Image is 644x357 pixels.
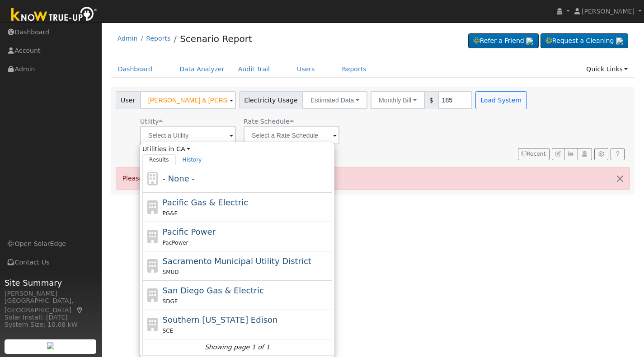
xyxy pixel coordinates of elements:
[163,174,195,183] span: - None -
[302,91,367,109] button: Estimated Data
[163,315,278,325] span: Southern [US_STATE] Edison
[163,328,174,334] span: SCE
[5,320,97,329] div: System Size: 10.08 kW
[468,33,539,49] a: Refer a Friend
[611,167,630,190] button: Close
[122,175,249,182] span: Please select a utility and rate schedule
[176,154,209,165] a: History
[371,91,425,109] button: Monthly Bill
[140,91,236,109] input: Select a User
[163,298,178,305] span: SDGE
[140,117,236,126] div: Utility
[594,148,608,161] button: Settings
[47,342,54,349] img: retrieve
[526,37,533,45] img: retrieve
[118,35,138,42] a: Admin
[424,91,439,109] span: $
[116,91,141,109] span: User
[173,61,231,78] a: Data Analyzer
[76,306,84,314] a: Map
[205,343,270,352] i: Showing page 1 of 1
[163,210,178,217] span: PG&E
[579,61,635,78] a: Quick Links
[616,37,623,45] img: retrieve
[163,227,216,236] span: Pacific Power
[146,35,170,42] a: Reports
[5,313,97,322] div: Solar Install: [DATE]
[231,61,277,78] a: Audit Trail
[578,148,592,161] button: Login As
[564,148,578,161] button: Multi-Series Graph
[239,91,303,109] span: Electricity Usage
[163,240,188,246] span: PacPower
[582,8,635,15] span: [PERSON_NAME]
[111,61,160,78] a: Dashboard
[142,144,332,154] span: Utilities in
[7,5,102,25] img: Know True-Up
[5,289,97,298] div: [PERSON_NAME]
[244,126,339,144] input: Select a Rate Schedule
[163,286,264,295] span: San Diego Gas & Electric
[142,154,176,165] a: Results
[140,126,236,144] input: Select a Utility
[611,148,625,161] a: Help Link
[163,269,179,275] span: SMUD
[5,277,97,289] span: Site Summary
[180,33,252,44] a: Scenario Report
[244,118,293,125] span: Alias: None
[290,61,322,78] a: Users
[475,91,527,109] button: Load System
[541,33,628,49] a: Request a Cleaning
[163,198,248,207] span: Pacific Gas & Electric
[5,296,97,315] div: [GEOGRAPHIC_DATA], [GEOGRAPHIC_DATA]
[163,256,311,266] span: Sacramento Municipal Utility District
[552,148,564,161] button: Edit User
[518,148,550,161] button: Recent
[335,61,373,78] a: Reports
[176,144,190,154] a: CA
